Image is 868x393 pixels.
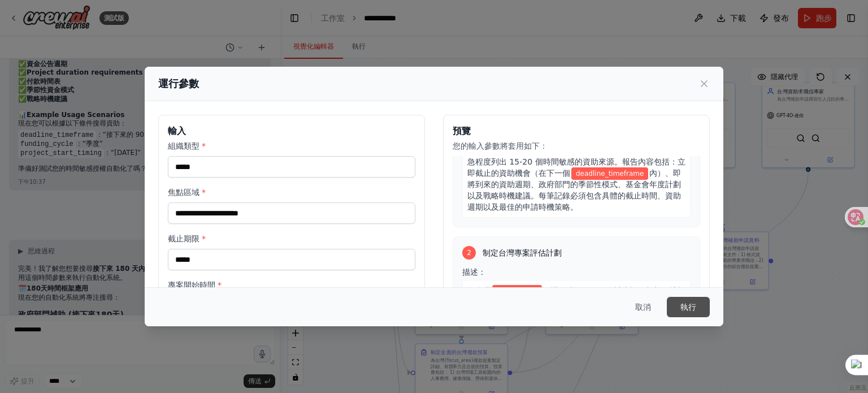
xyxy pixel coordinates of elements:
div: 2 [462,246,476,260]
button: 執行 [667,297,710,317]
font: 截止期限 [168,234,206,243]
font: 制定台灣專案評估計劃 [483,248,562,257]
font: 為台灣 倡議 [467,286,685,352]
font: 取消 [635,303,651,312]
font: 運行參數 [158,77,199,89]
span: 創建一個全面的計畫評估框架， [559,286,670,295]
font: 輸入 [168,126,186,136]
span: Variable: deadline_timeframe [571,167,648,180]
font: 您的輸入參數將套用如下： [453,141,548,150]
span: 以 Markdown 格式呈現的台灣優先資助機會報告，按申請緊急程度列出 15-20 個時間敏感的資助來源。報告內容包括：立即截止的資助機會（在下一個 [467,146,685,178]
font: 預覽 [453,126,471,136]
font: 描述： [462,267,486,277]
font: 執行 [680,303,696,312]
font: 專案開始時間 [168,280,222,290]
button: 取消 [626,297,660,317]
font: 組織類型 [168,141,206,150]
span: Variable: focus_area [492,285,542,297]
font: 焦點區域 [168,188,206,197]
